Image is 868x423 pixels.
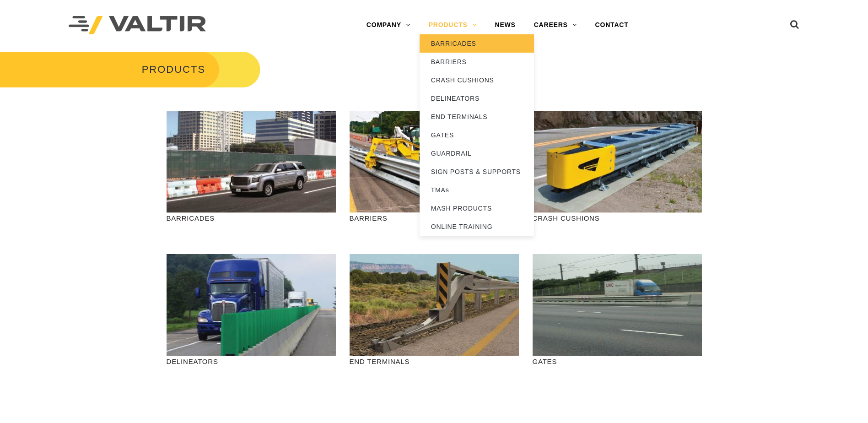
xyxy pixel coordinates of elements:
[420,89,534,108] a: DELINEATORS
[420,16,486,34] a: PRODUCTS
[420,71,534,89] a: CRASH CUSHIONS
[420,144,534,163] a: GUARDRAIL
[533,356,702,367] p: GATES
[420,181,534,199] a: TMAs
[69,16,206,35] img: Valtir
[357,16,420,34] a: COMPANY
[420,217,534,236] a: ONLINE TRAINING
[420,126,534,144] a: GATES
[420,199,534,217] a: MASH PRODUCTS
[350,213,519,223] p: BARRIERS
[420,163,534,181] a: SIGN POSTS & SUPPORTS
[533,213,702,223] p: CRASH CUSHIONS
[486,16,525,34] a: NEWS
[586,16,638,34] a: CONTACT
[167,213,336,223] p: BARRICADES
[420,53,534,71] a: BARRIERS
[167,356,336,367] p: DELINEATORS
[420,108,534,126] a: END TERMINALS
[525,16,586,34] a: CAREERS
[350,356,519,367] p: END TERMINALS
[420,34,534,53] a: BARRICADES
